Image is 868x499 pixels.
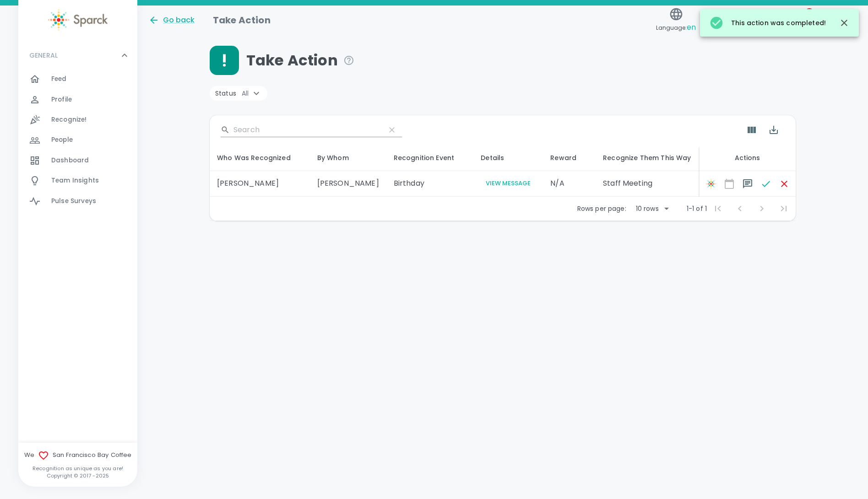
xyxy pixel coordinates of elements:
[51,115,87,124] span: Recognize!
[386,171,474,197] td: Birthday
[773,198,795,220] span: Last Page
[51,156,89,165] span: Dashboard
[687,204,707,213] p: 1-1 of 1
[51,75,67,84] span: Feed
[210,171,310,197] td: [PERSON_NAME]
[18,9,137,31] a: Sparck logo
[343,55,354,66] svg: It's time to personalize your recognition! These people were recognized yet it would mean the mos...
[29,51,58,60] p: GENERAL
[709,12,826,34] div: This action was completed!
[233,123,378,137] input: Search
[242,89,249,98] span: All
[317,152,379,163] div: By Whom
[18,110,137,130] a: Recognize!
[18,42,137,69] div: GENERAL
[394,152,467,163] div: Recognition Event
[634,204,661,213] div: 10 rows
[18,171,137,191] a: Team Insights
[18,90,137,110] a: Profile
[215,89,249,98] span: Status
[652,4,700,37] button: Language:en
[596,171,710,197] td: Staff Meeting
[550,152,588,163] div: Reward
[18,191,137,211] a: Pulse Surveys
[310,171,386,197] td: [PERSON_NAME]
[751,198,773,220] span: Next Page
[51,135,73,145] span: People
[221,125,230,134] svg: Search
[707,198,729,220] span: First Page
[148,15,195,26] button: Go back
[481,178,536,189] button: View Message
[729,198,751,220] span: Previous Page
[51,197,96,206] span: Pulse Surveys
[51,95,72,104] span: Profile
[687,22,696,32] span: en
[18,130,137,150] a: People
[18,465,137,472] p: Recognition as unique as you are!
[51,176,99,185] span: Team Insights
[741,119,763,141] button: Show Columns
[603,152,703,163] div: Recognize Them This Way
[246,51,354,70] span: Take Action
[217,152,303,163] div: Who Was Recognized
[18,472,137,479] p: Copyright © 2017 - 2025
[18,150,137,171] a: Dashboard
[48,9,108,31] img: Sparck logo
[543,171,596,197] td: N/A
[481,152,536,163] div: Details
[18,69,137,89] a: Feed
[577,204,626,213] p: Rows per page:
[763,119,785,141] button: Export
[18,450,137,461] span: We San Francisco Bay Coffee
[210,86,267,101] div: Status All
[18,69,137,215] div: GENERAL
[213,13,271,27] h1: Take Action
[656,21,696,34] span: Language:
